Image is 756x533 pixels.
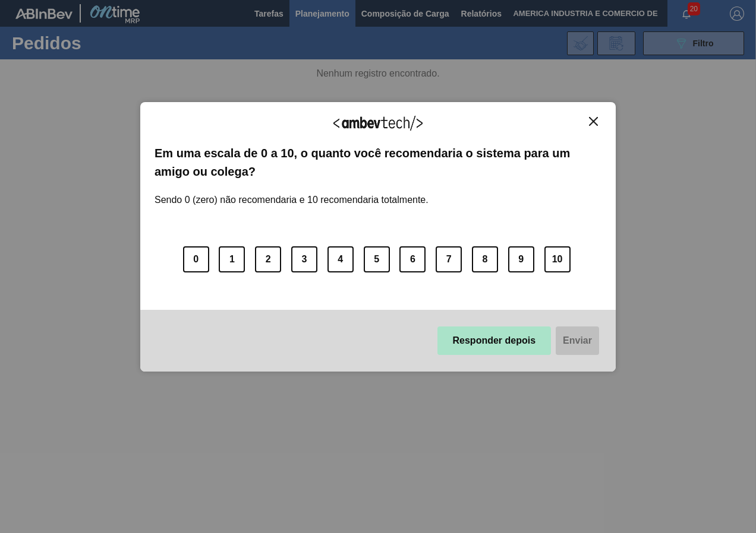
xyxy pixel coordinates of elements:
label: Sendo 0 (zero) não recomendaria e 10 recomendaria totalmente. [155,180,429,205]
button: 8 [472,246,498,272]
img: Close [589,117,598,126]
button: 5 [364,246,390,272]
button: 0 [183,246,209,272]
button: 3 [291,246,317,272]
button: 4 [327,246,354,272]
button: 1 [219,246,245,272]
button: 6 [399,246,426,272]
button: 10 [544,246,571,272]
button: 9 [508,246,534,272]
button: Responder depois [437,326,552,355]
button: 7 [436,246,462,272]
label: Em uma escala de 0 a 10, o quanto você recomendaria o sistema para um amigo ou colega? [155,144,601,180]
img: Logo Ambevtech [333,116,423,131]
button: 2 [255,246,281,272]
button: Close [585,116,601,126]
